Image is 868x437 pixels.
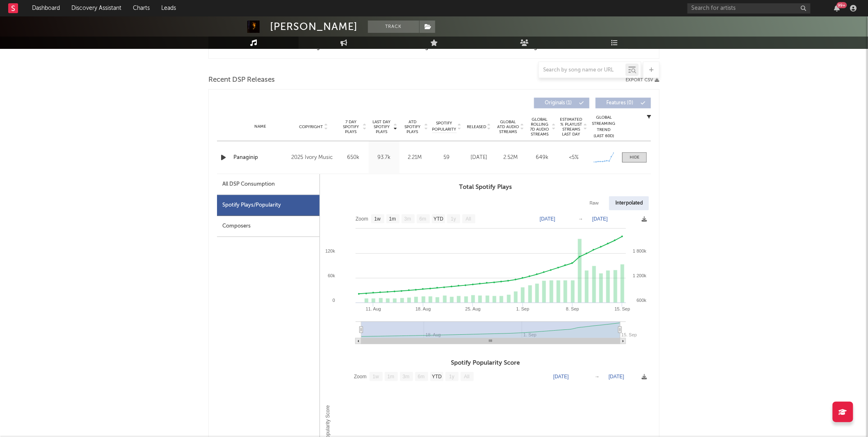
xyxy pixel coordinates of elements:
[404,216,411,222] text: 3m
[402,154,428,162] div: 2.21M
[356,216,368,222] text: Zoom
[596,98,651,108] button: Features(0)
[432,154,461,162] div: 59
[528,154,556,162] div: 649k
[418,374,425,380] text: 6m
[539,67,626,74] input: Search by song name or URL
[633,273,647,278] text: 1 200k
[609,374,624,379] text: [DATE]
[601,101,639,106] span: Features ( 0 )
[320,358,651,368] h3: Spotify Popularity Score
[217,174,320,195] div: All DSP Consumption
[465,306,480,311] text: 25. Aug
[270,21,358,33] div: [PERSON_NAME]
[416,306,431,311] text: 18. Aug
[299,124,323,129] span: Copyright
[609,196,649,210] div: Interpolated
[467,124,486,129] span: Released
[465,154,493,162] div: [DATE]
[534,98,589,108] button: Originals(1)
[560,117,582,137] span: Estimated % Playlist Streams Last Day
[375,216,381,222] text: 1w
[834,5,840,11] button: 99+
[595,374,600,379] text: →
[233,124,287,130] div: Name
[340,154,367,162] div: 650k
[633,248,647,253] text: 1 800k
[614,306,630,311] text: 15. Sep
[497,154,524,162] div: 2.52M
[432,120,457,133] span: Spotify Popularity
[217,216,320,237] div: Composers
[291,153,336,163] div: 2025 Ivory Music
[621,332,637,337] text: 15. Sep
[464,374,469,380] text: All
[233,154,287,162] a: Panaginip
[592,216,608,222] text: [DATE]
[560,154,587,162] div: <5%
[637,298,646,303] text: 600k
[217,195,320,216] div: Spotify Plays/Popularity
[420,216,427,222] text: 6m
[371,120,393,134] span: Last Day Spotify Plays
[373,374,379,380] text: 1w
[688,3,811,14] input: Search for artists
[837,2,847,8] div: 99 +
[325,248,335,253] text: 120k
[402,120,423,134] span: ATD Spotify Plays
[578,216,583,222] text: →
[333,298,335,303] text: 0
[528,117,551,137] span: Global Rolling 7D Audio Streams
[451,216,456,222] text: 1y
[540,216,555,222] text: [DATE]
[466,216,471,222] text: All
[592,115,616,139] div: Global Streaming Trend (Last 60D)
[566,306,579,311] text: 8. Sep
[516,306,530,311] text: 1. Sep
[388,374,395,380] text: 1m
[222,179,275,189] div: All DSP Consumption
[340,120,362,134] span: 7 Day Spotify Plays
[208,75,275,85] span: Recent DSP Releases
[403,374,410,380] text: 3m
[434,216,443,222] text: YTD
[371,154,397,162] div: 93.7k
[328,273,335,278] text: 60k
[539,101,577,106] span: Originals ( 1 )
[366,306,381,311] text: 11. Aug
[449,374,455,380] text: 1y
[354,374,367,380] text: Zoom
[368,21,419,33] button: Track
[432,374,442,380] text: YTD
[553,374,569,379] text: [DATE]
[583,196,605,210] div: Raw
[497,120,519,134] span: Global ATD Audio Streams
[389,216,396,222] text: 1m
[626,78,660,83] button: Export CSV
[320,182,651,192] h3: Total Spotify Plays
